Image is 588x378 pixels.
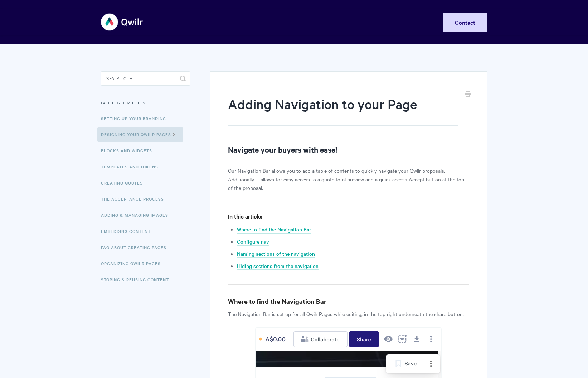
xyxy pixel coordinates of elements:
[101,192,169,206] a: The Acceptance Process
[101,9,144,35] img: Qwilr Help Center
[237,226,311,234] a: Where to find the Navigation Bar
[228,166,469,192] p: Our Navigation Bar allows you to add a table of contents to quickly navigate your Qwilr proposals...
[97,127,183,142] a: Designing Your Qwilr Pages
[101,240,172,254] a: FAQ About Creating Pages
[443,13,487,32] a: Contact
[101,272,174,287] a: Storing & Reusing Content
[465,91,471,99] a: Print this Article
[228,296,469,306] h3: Where to find the Navigation Bar
[228,95,458,126] h1: Adding Navigation to your Page
[101,208,174,222] a: Adding & Managing Images
[237,238,269,246] a: Configure nav
[237,250,315,258] a: Naming sections of the navigation
[101,111,171,125] a: Setting up your Branding
[101,96,190,109] h3: Categories
[228,212,262,220] b: In this article:
[101,143,157,158] a: Blocks and Widgets
[101,224,156,238] a: Embedding Content
[228,310,469,318] p: The Navigation Bar is set up for all Qwilr Pages while editing, in the top right underneath the s...
[237,262,319,270] a: Hiding sections from the navigation
[101,256,166,271] a: Organizing Qwilr Pages
[101,71,190,86] input: Search
[101,176,148,190] a: Creating Quotes
[228,144,469,155] h2: Navigate your buyers with ease!
[101,159,164,174] a: Templates and Tokens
